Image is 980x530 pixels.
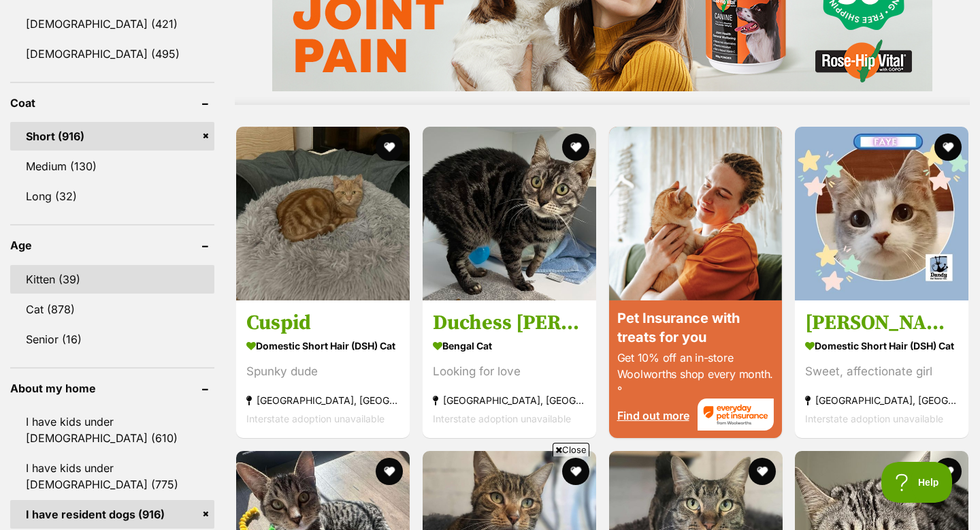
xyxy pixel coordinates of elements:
[805,336,958,356] strong: Domestic Short Hair (DSH) Cat
[805,391,958,409] strong: [GEOGRAPHIC_DATA], [GEOGRAPHIC_DATA]
[246,310,399,336] h3: Cuspid
[242,462,738,523] iframe: Advertisement
[10,182,214,211] a: Long (32)
[433,310,586,336] h3: Duchess [PERSON_NAME]
[934,134,962,161] button: favourite
[934,458,962,485] button: favourite
[246,336,399,356] strong: Domestic Short Hair (DSH) Cat
[10,97,214,109] header: Coat
[805,362,958,381] div: Sweet, affectionate girl
[433,336,586,356] strong: Bengal Cat
[433,362,586,381] div: Looking for love
[881,462,953,503] iframe: Help Scout Beacon - Open
[10,122,214,151] a: Short (916)
[553,443,589,456] span: Close
[748,458,775,485] button: favourite
[795,300,968,438] a: [PERSON_NAME] ^^Dandy Cat Rescue^^ Domestic Short Hair (DSH) Cat Sweet, affectionate girl [GEOGRA...
[10,500,214,529] a: I have resident dogs (916)
[10,265,214,294] a: Kitten (39)
[433,391,586,409] strong: [GEOGRAPHIC_DATA], [GEOGRAPHIC_DATA]
[10,152,214,181] a: Medium (130)
[805,310,958,336] h3: [PERSON_NAME] ^^Dandy Cat Rescue^^
[246,362,399,381] div: Spunky dude
[10,325,214,354] a: Senior (16)
[10,382,214,394] header: About my home
[562,134,589,161] button: favourite
[10,295,214,324] a: Cat (878)
[795,127,968,300] img: Faye ^^Dandy Cat Rescue^^ - Domestic Short Hair (DSH) Cat
[10,40,214,68] a: [DEMOGRAPHIC_DATA] (495)
[236,300,410,438] a: Cuspid Domestic Short Hair (DSH) Cat Spunky dude [GEOGRAPHIC_DATA], [GEOGRAPHIC_DATA] Interstate ...
[10,407,214,452] a: I have kids under [DEMOGRAPHIC_DATA] (610)
[433,413,571,424] span: Interstate adoption unavailable
[10,454,214,499] a: I have kids under [DEMOGRAPHIC_DATA] (775)
[10,10,214,38] a: [DEMOGRAPHIC_DATA] (421)
[236,127,410,300] img: Cuspid - Domestic Short Hair (DSH) Cat
[10,239,214,251] header: Age
[423,300,596,438] a: Duchess [PERSON_NAME] Bengal Cat Looking for love [GEOGRAPHIC_DATA], [GEOGRAPHIC_DATA] Interstate...
[246,413,385,424] span: Interstate adoption unavailable
[423,127,596,300] img: Duchess Fluffington - Bengal Cat
[246,391,399,409] strong: [GEOGRAPHIC_DATA], [GEOGRAPHIC_DATA]
[805,413,943,424] span: Interstate adoption unavailable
